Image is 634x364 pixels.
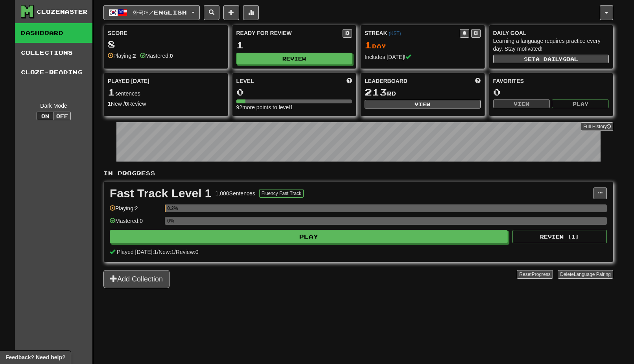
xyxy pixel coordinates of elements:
[365,77,407,85] span: Leaderboard
[158,249,174,255] span: New: 1
[365,86,387,97] span: 213
[108,29,224,37] div: Score
[170,53,173,59] strong: 0
[103,5,200,20] button: 한국어/English
[236,103,352,111] div: 92 more points to level 1
[108,52,136,60] div: Playing:
[558,270,613,279] button: DeleteLanguage Pairing
[536,56,562,62] span: a daily
[103,270,170,288] button: Add Collection
[117,249,157,255] span: Played [DATE]: 1
[108,100,224,108] div: New / Review
[125,101,128,107] strong: 0
[110,204,161,217] div: Playing: 2
[346,77,352,85] span: Score more points to level up
[493,29,609,37] div: Daily Goal
[140,52,173,60] div: Mastered:
[176,249,199,255] span: Review: 0
[517,270,553,279] button: ResetProgress
[365,87,481,97] div: rd
[236,40,352,50] div: 1
[110,217,161,230] div: Mastered: 0
[133,53,136,59] strong: 2
[21,102,87,110] div: Dark Mode
[493,77,609,85] div: Favorites
[37,112,54,120] button: On
[216,189,255,197] div: 1,000 Sentences
[236,53,352,64] button: Review
[108,87,224,97] div: sentences
[475,77,481,85] span: This week in points, UTC
[389,31,401,36] a: (KST)
[236,77,254,85] span: Level
[174,249,176,255] span: /
[574,272,611,277] span: Language Pairing
[493,37,609,53] div: Learning a language requires practice every day. Stay motivated!
[108,77,149,85] span: Played [DATE]
[512,230,607,243] button: Review (1)
[365,100,481,108] button: View
[493,99,550,108] button: View
[259,189,304,198] button: Fluency Fast Track
[243,5,259,20] button: More stats
[365,40,481,50] div: Day
[110,188,212,199] div: Fast Track Level 1
[365,29,460,37] div: Streak
[53,112,71,120] button: Off
[236,29,343,37] div: Ready for Review
[365,53,481,61] div: Includes [DATE]!
[15,63,92,82] a: Cloze-Reading
[110,230,508,243] button: Play
[365,39,372,50] span: 1
[204,5,219,20] button: Search sentences
[108,101,111,107] strong: 1
[15,43,92,63] a: Collections
[157,249,158,255] span: /
[581,122,613,131] a: Full History
[108,86,115,97] span: 1
[223,5,239,20] button: Add sentence to collection
[236,87,352,97] div: 0
[532,272,551,277] span: Progress
[15,23,92,43] a: Dashboard
[133,9,187,16] span: 한국어 / English
[493,87,609,97] div: 0
[103,169,613,177] p: In Progress
[37,8,88,16] div: Clozemaster
[108,39,224,49] div: 8
[6,353,65,361] span: Open feedback widget
[552,99,609,108] button: Play
[493,55,609,63] button: Seta dailygoal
